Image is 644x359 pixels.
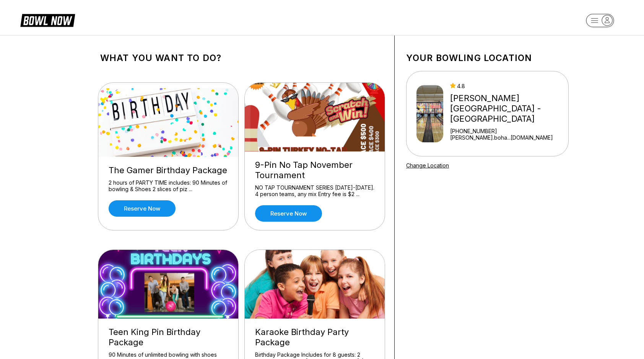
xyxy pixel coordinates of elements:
div: NO TAP TOURNAMENT SERIES [DATE]-[DATE]. 4 person teams, any mix Entry fee is $2 ... [255,184,374,198]
div: The Gamer Birthday Package [109,165,228,175]
a: Reserve now [109,200,176,217]
h1: What you want to do? [100,53,383,63]
img: Teen King Pin Birthday Package [98,250,239,319]
img: The Gamer Birthday Package [98,88,239,157]
a: [PERSON_NAME].boha...[DOMAIN_NAME] [450,134,565,141]
img: 9-Pin No Tap November Tournament [245,83,385,151]
div: Karaoke Birthday Party Package [255,327,374,348]
img: Kingpin's Alley - South Glens Falls [416,85,443,142]
a: Reserve now [255,205,322,222]
img: Karaoke Birthday Party Package [245,250,385,319]
div: 2 hours of PARTY TIME includes: 90 Minutes of bowling & Shoes 2 slices of piz ... [109,179,228,193]
div: [PHONE_NUMBER] [450,128,565,134]
h1: Your bowling location [406,53,569,63]
div: 4.8 [450,83,565,89]
div: 9-Pin No Tap November Tournament [255,160,374,180]
a: Change Location [406,162,449,169]
div: Teen King Pin Birthday Package [109,327,228,348]
div: [PERSON_NAME][GEOGRAPHIC_DATA] - [GEOGRAPHIC_DATA] [450,93,565,124]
